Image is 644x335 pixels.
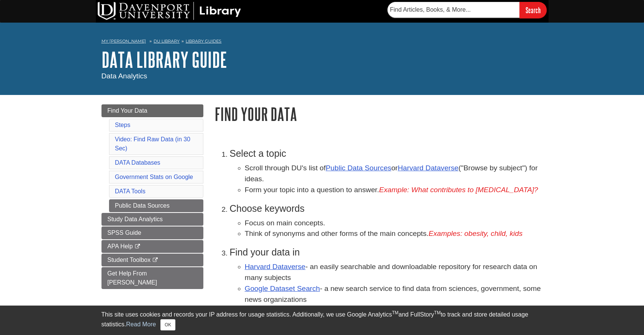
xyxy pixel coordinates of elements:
span: Find Your Data [108,107,148,114]
a: DATA Tools [115,188,146,194]
i: This link opens in a new window [152,258,158,263]
form: Searches DU Library's articles, books, and more [387,2,547,18]
a: Study Data Analytics [101,213,203,226]
a: SPSS Guide [101,226,203,239]
h3: Select a topic [230,148,543,159]
a: Get Help From [PERSON_NAME] [101,267,203,289]
a: Find Your Data [101,104,203,117]
a: Read More [126,321,156,327]
a: Library Guides [186,38,221,44]
li: Think of synonyms and other forms of the main concepts. [245,228,543,239]
i: This link opens in a new window [134,244,141,249]
div: This site uses cookies and records your IP address for usage statistics. Additionally, we use Goo... [101,310,543,330]
sup: TM [434,310,441,315]
a: Steps [115,122,131,128]
nav: breadcrumb [101,36,543,48]
span: Student Toolbox [108,257,151,263]
a: Harvard Dataverse [398,164,458,172]
sup: TM [392,310,398,315]
h1: Find Your Data [215,104,543,124]
a: My [PERSON_NAME] [101,38,146,44]
a: DATA Library Guide [101,48,227,71]
a: Harvard Dataverse [245,263,306,271]
em: Example: What contributes to [MEDICAL_DATA]? [379,186,538,194]
a: Public Data Sources [109,199,203,212]
a: APA Help [101,240,203,253]
span: SPSS Guide [108,229,141,236]
a: Video: Find Raw Data (in 30 Sec) [115,136,191,151]
li: Scroll through DU's list of or ("Browse by subject") for ideas. [245,163,543,185]
li: - a new search service to find data from sciences, government, some news organizations [245,283,543,305]
span: Study Data Analytics [108,216,163,222]
span: Get Help From [PERSON_NAME] [108,270,157,286]
a: Government Stats on Google [115,174,193,180]
a: Public Data Sources [326,164,391,172]
a: DU Library [154,38,180,44]
li: Focus on main concepts. [245,218,543,229]
button: Close [160,319,175,330]
a: Student Toolbox [101,254,203,266]
h3: Find your data in [230,247,543,258]
h3: Choose keywords [230,203,543,214]
li: - an easily searchable and downloadable repository for research data on many subjects [245,262,543,283]
a: Google Dataset Search [245,285,320,292]
span: Data Analytics [101,72,148,80]
img: DU Library [98,2,241,20]
li: Form your topic into a question to answer. [245,185,543,196]
input: Find Articles, Books, & More... [387,2,520,18]
a: DATA Databases [115,159,160,166]
span: APA Help [108,243,133,249]
input: Search [520,2,547,18]
em: Examples: obesity, child, kids [429,229,523,237]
